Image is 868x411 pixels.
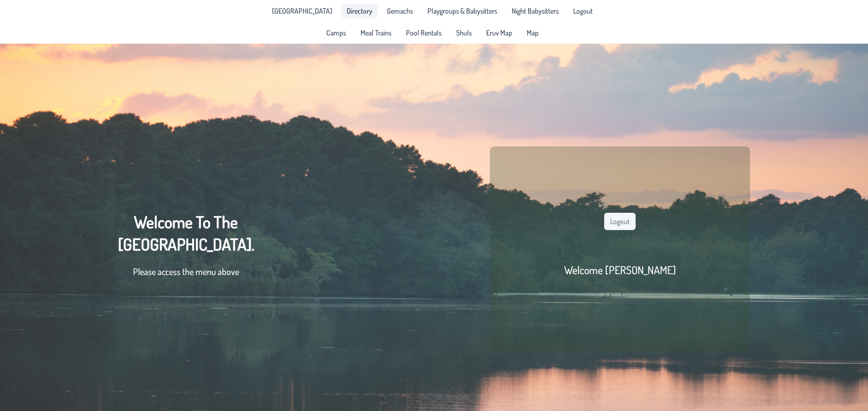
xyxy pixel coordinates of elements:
[481,25,518,40] a: Eruv Map
[401,25,447,40] a: Pool Rentals
[355,25,397,40] a: Meal Trains
[381,4,418,18] a: Gemachs
[267,4,338,18] li: Pine Lake Park
[326,29,346,36] span: Camps
[568,4,598,18] li: Logout
[347,7,372,15] span: Directory
[564,263,676,277] h2: Welcome [PERSON_NAME]
[512,7,559,15] span: Night Babysitters
[118,265,254,278] p: Please access the menu above
[486,29,512,36] span: Eruv Map
[341,4,378,18] a: Directory
[272,7,332,15] span: [GEOGRAPHIC_DATA]
[506,4,564,18] a: Night Babysitters
[387,7,413,15] span: Gemachs
[456,29,472,36] span: Shuls
[521,25,544,40] a: Map
[406,29,442,36] span: Pool Rentals
[527,29,539,36] span: Map
[267,4,338,18] a: [GEOGRAPHIC_DATA]
[451,25,477,40] a: Shuls
[427,7,497,15] span: Playgroups & Babysitters
[604,213,636,230] button: Logout
[321,25,351,40] a: Camps
[422,4,503,18] a: Playgroups & Babysitters
[573,7,593,15] span: Logout
[360,29,391,36] span: Meal Trains
[118,211,254,287] div: Welcome To The [GEOGRAPHIC_DATA].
